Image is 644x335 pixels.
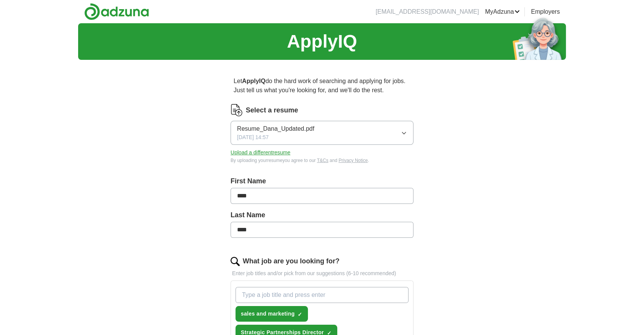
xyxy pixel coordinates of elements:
[246,105,298,115] label: Select a resume
[485,7,520,16] a: MyAdzuna
[317,158,328,163] a: T&Cs
[287,28,357,55] h1: ApplyIQ
[338,158,368,163] a: Privacy Notice
[231,210,413,220] label: Last Name
[237,133,269,141] span: [DATE] 14:57
[298,311,302,317] span: ✓
[231,104,243,116] img: CV Icon
[231,74,413,98] p: Let do the hard work of searching and applying for jobs. Just tell us what you're looking for, an...
[376,7,479,16] li: [EMAIL_ADDRESS][DOMAIN_NAME]
[231,176,413,186] label: First Name
[231,257,240,266] img: search.png
[241,310,295,318] span: sales and marketing
[235,287,409,303] input: Type a job title and press enter
[242,78,265,84] strong: ApplyIQ
[237,124,314,133] span: Resume_Dana_Updated.pdf
[231,269,413,277] p: Enter job titles and/or pick from our suggestions (6-10 recommended)
[235,306,308,322] button: sales and marketing✓
[531,7,560,16] a: Employers
[84,3,149,20] img: Adzuna logo
[243,256,340,266] label: What job are you looking for?
[231,157,413,164] div: By uploading your resume you agree to our and .
[231,121,413,145] button: Resume_Dana_Updated.pdf[DATE] 14:57
[231,149,290,157] button: Upload a differentresume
